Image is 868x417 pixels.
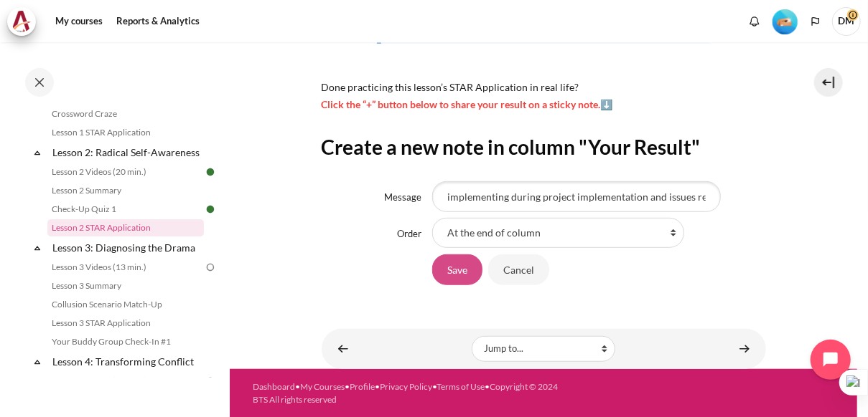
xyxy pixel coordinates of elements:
a: Lesson 3 Videos (13 min.) ► [730,335,759,363]
a: Lesson 3 Summary [47,277,204,294]
a: Lesson 2 STAR Application [47,219,204,236]
a: ◄ Check-Up Quiz 1 [329,335,358,363]
a: Profile [350,381,375,392]
label: Order [397,228,421,239]
a: Lesson 2 Videos (20 min.) [47,163,204,181]
button: Languages [805,11,826,32]
span: Collapse [30,355,45,369]
a: Reports & Analytics [111,7,205,36]
a: Terms of Use [437,381,485,392]
a: User menu [832,7,861,36]
a: Your Buddy Group Check-In #1 [47,333,204,350]
a: My courses [50,7,108,36]
a: Lesson 3: Diagnosing the Drama [50,238,204,257]
span: Collapse [30,241,45,255]
input: Cancel [488,254,549,284]
a: Level #2 [767,8,803,34]
a: Lesson 4: Transforming Conflict [50,352,204,371]
div: • • • • • [253,380,564,406]
a: Collusion Scenario Match-Up [47,296,204,313]
span: Click the “+” button below to share your result on a sticky note.⬇️ [322,98,613,110]
label: Message [384,191,421,203]
img: Done [204,166,217,178]
a: Lesson 3 STAR Application [47,315,204,332]
span: DM [832,7,861,36]
a: Architeck Architeck [7,7,43,36]
img: Done [204,203,217,216]
img: Architeck [11,11,32,32]
a: Dashboard [253,381,295,392]
img: To do [204,261,217,274]
a: Crossword Craze [47,105,204,123]
a: Privacy Policy [380,381,432,392]
a: Lesson 3 Videos (13 min.) [47,259,204,276]
a: Lesson 2: Radical Self-Awareness [50,143,204,162]
span: Collapse [30,145,45,160]
span: Done practicing this lesson’s STAR Application in real life? [322,81,579,93]
a: Lesson 2 Summary [47,182,204,199]
h2: Create a new note in column "Your Result" [322,134,766,160]
img: To do [204,375,217,388]
a: Lesson 1 STAR Application [47,124,204,141]
div: Show notification window with no new notifications [744,11,765,32]
a: My Courses [300,381,345,392]
div: Level #2 [773,8,798,34]
a: Check-Up Quiz 1 [47,201,204,218]
input: Save [432,254,482,284]
a: Lesson 4 Videos (17 min.) [47,373,204,390]
img: Level #2 [773,9,798,34]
